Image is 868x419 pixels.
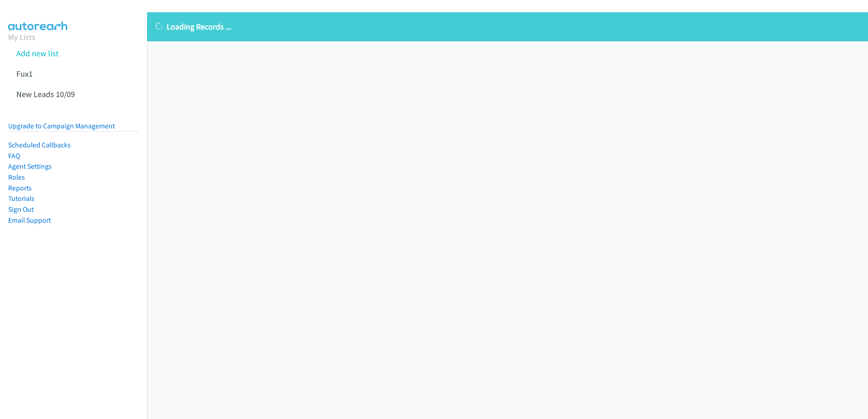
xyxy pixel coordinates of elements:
[155,20,860,33] p: Loading Records ...
[8,194,35,203] a: Tutorials
[8,141,71,149] a: Scheduled Callbacks
[16,48,59,58] a: Add new list
[8,205,34,214] a: Sign Out
[16,68,33,79] a: Fux1
[8,184,32,192] a: Reports
[8,173,25,181] a: Roles
[8,32,35,42] a: My Lists
[8,216,51,224] a: Email Support
[8,162,52,171] a: Agent Settings
[16,89,75,99] a: New Leads 10/09
[8,122,115,130] a: Upgrade to Campaign Management
[8,151,20,160] a: FAQ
